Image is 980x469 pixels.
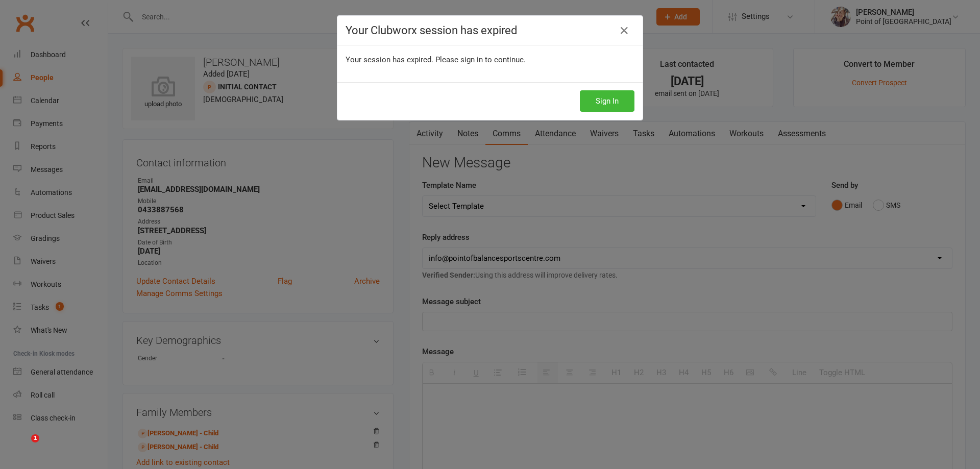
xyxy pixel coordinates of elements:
h4: Your Clubworx session has expired [346,24,634,37]
a: Close [616,22,632,39]
button: Sign In [580,90,634,112]
iframe: Intercom live chat [10,434,35,459]
span: 1 [31,434,39,442]
span: Your session has expired. Please sign in to continue. [346,55,526,64]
